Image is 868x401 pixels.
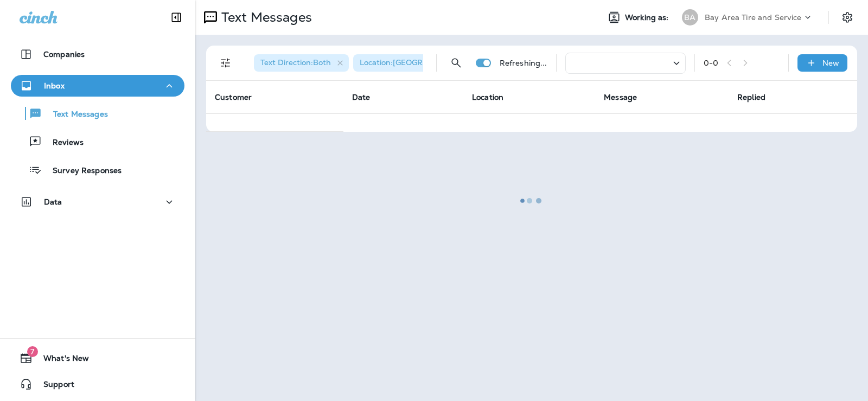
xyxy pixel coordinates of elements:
[27,346,38,357] span: 7
[11,191,184,213] button: Data
[33,354,89,367] span: What's New
[161,7,192,28] button: Collapse Sidebar
[11,347,184,369] button: 7What's New
[11,130,184,153] button: Reviews
[33,380,74,393] span: Support
[42,110,108,120] p: Text Messages
[44,81,65,90] p: Inbox
[44,198,62,206] p: Data
[43,50,85,59] p: Companies
[42,138,84,148] p: Reviews
[11,373,184,395] button: Support
[822,59,839,67] p: New
[11,75,184,97] button: Inbox
[42,166,122,176] p: Survey Responses
[11,43,184,65] button: Companies
[11,158,184,181] button: Survey Responses
[11,102,184,125] button: Text Messages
